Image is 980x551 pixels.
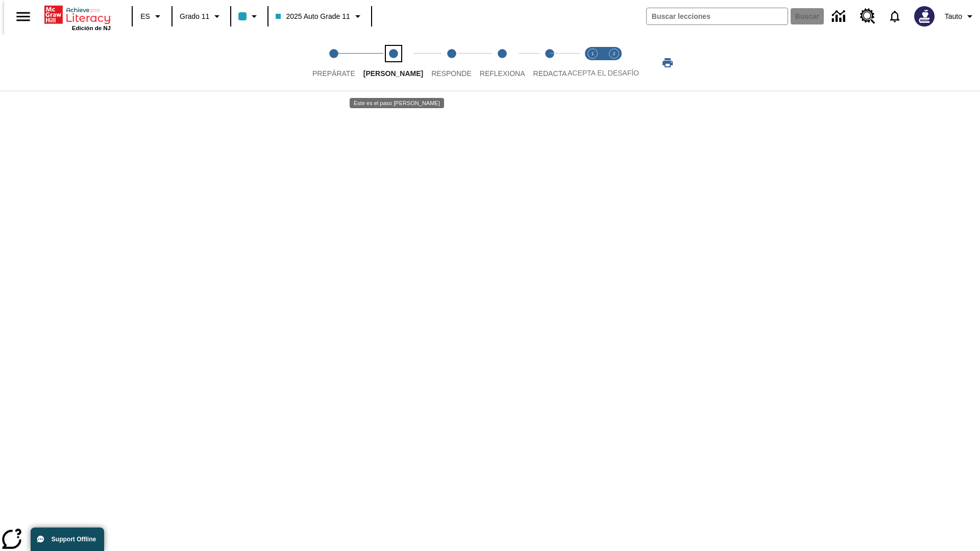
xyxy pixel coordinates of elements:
[914,6,935,27] img: Avatar
[533,69,567,78] span: Redacta
[431,69,472,78] span: Responde
[908,3,941,30] button: Escoja un nuevo avatar
[480,69,525,78] span: Reflexiona
[826,3,854,31] a: Centro de información
[140,11,150,22] span: ES
[350,98,444,108] div: Este es el paso [PERSON_NAME]
[52,536,96,543] span: Support Offline
[44,4,111,31] div: Portada
[312,69,355,78] span: Prepárate
[945,11,962,22] span: Tauto
[525,35,575,91] button: Redacta step 5 of 5
[355,35,431,91] button: Lee step 2 of 5
[304,35,363,91] button: Prepárate step 1 of 5
[234,7,264,26] button: El color de la clase es azul claro. Cambiar el color de la clase.
[612,51,615,56] text: 2
[72,25,111,31] span: Edición de NJ
[854,3,881,30] a: Centro de recursos, Se abrirá en una pestaña nueva.
[599,35,629,91] button: Acepta el desafío contesta step 2 of 2
[647,8,788,24] input: Buscar campo
[881,3,908,30] a: Notificaciones
[180,11,209,22] span: Grado 11
[472,35,533,91] button: Reflexiona step 4 of 5
[8,2,38,32] button: Abrir el menú lateral
[941,7,980,26] button: Perfil/Configuración
[568,69,639,77] span: ACEPTA EL DESAFÍO
[423,35,480,91] button: Responde step 3 of 5
[363,69,423,78] span: [PERSON_NAME]
[272,7,367,26] button: Clase: 2025 Auto Grade 11, Selecciona una clase
[31,528,104,551] button: Support Offline
[276,11,350,22] span: 2025 Auto Grade 11
[578,35,607,91] button: Acepta el desafío lee step 1 of 2
[651,54,684,72] button: Imprimir
[176,7,227,26] button: Grado: Grado 11, Elige un grado
[591,51,594,56] text: 1
[136,7,168,26] button: Lenguaje: ES, Selecciona un idioma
